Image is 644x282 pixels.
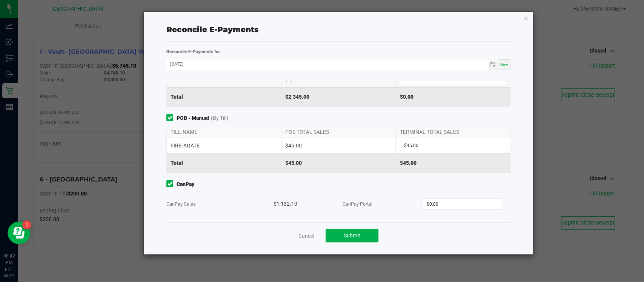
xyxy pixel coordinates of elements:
[166,49,220,54] strong: Reconcile E-Payments for
[281,138,396,153] div: $45.00
[166,153,281,172] div: Total
[166,138,281,153] div: FIRE-AGATE
[281,87,396,106] div: $2,345.00
[166,87,281,106] div: Total
[166,126,281,138] div: TILL NAME
[166,114,177,122] form-toggle: Include in reconciliation
[177,114,209,122] strong: POB - Manual
[281,153,396,172] div: $45.00
[166,24,510,35] div: Reconcile E-Payments
[166,201,196,207] span: CanPay Sales
[166,180,177,188] form-toggle: Include in reconciliation
[8,222,30,244] iframe: Resource center
[211,114,228,122] span: (By Till)
[343,201,372,207] span: CanPay Portal
[396,153,510,172] div: $45.00
[344,232,360,239] span: Submit
[298,232,314,240] a: Cancel
[396,126,510,138] div: TERMINAL TOTAL SALES
[326,229,378,242] button: Submit
[500,62,508,67] span: Now
[396,87,510,106] div: $0.00
[177,180,194,188] strong: CanPay
[487,59,498,70] span: Toggle calendar
[22,220,31,229] iframe: Resource center unread badge
[166,59,487,69] input: Date
[281,126,396,138] div: POS TOTAL SALES
[274,192,327,215] div: $1,132.10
